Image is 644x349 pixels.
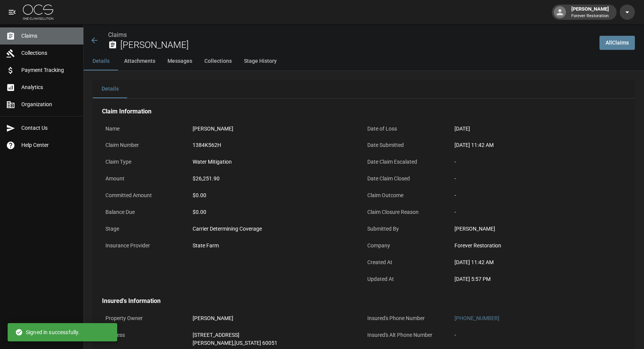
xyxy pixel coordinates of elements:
div: State Farm [193,242,360,250]
p: Address [102,328,189,343]
p: Stage [102,222,189,236]
span: Contact Us [21,124,77,132]
img: ocs-logo-white-transparent.png [23,5,53,20]
button: open drawer [5,5,20,20]
button: Details [84,52,118,70]
div: Water Mitigation [193,158,360,166]
div: [DATE] 5:57 PM [454,275,622,283]
div: [PERSON_NAME] [568,5,612,19]
button: Attachments [118,52,161,70]
div: [DATE] 11:42 AM [454,141,622,149]
p: Insurance Provider [102,238,189,253]
div: - [454,175,622,183]
a: [PHONE_NUMBER] [454,315,499,321]
p: Date Claim Escalated [364,155,451,169]
div: Carrier Determining Coverage [193,225,360,233]
p: Committed Amount [102,188,189,203]
div: [PERSON_NAME] [193,125,360,133]
div: $0.00 [193,208,360,216]
nav: breadcrumb [108,30,593,40]
div: [PERSON_NAME] [454,225,622,233]
div: details tabs [93,80,635,98]
div: - [454,158,622,166]
p: Claim Outcome [364,188,451,203]
p: Insured's Phone Number [364,311,451,326]
button: Stage History [238,52,283,70]
span: Payment Tracking [21,66,77,74]
div: $0.00 [193,191,360,199]
p: Updated At [364,272,451,287]
div: - [454,191,622,199]
span: Claims [21,32,77,40]
p: Balance Due [102,205,189,220]
p: Amount [102,171,189,186]
p: Claim Closure Reason [364,205,451,220]
div: [DATE] [454,125,622,133]
button: Details [93,80,127,98]
p: Name [102,121,189,136]
h4: Claim Information [102,108,626,115]
p: Claim Number [102,138,189,153]
button: Collections [198,52,238,70]
span: Analytics [21,83,77,91]
p: Date of Loss [364,121,451,136]
div: - [454,331,622,339]
p: Date Claim Closed [364,171,451,186]
span: Help Center [21,141,77,149]
div: $26,251.90 [193,175,360,183]
button: Messages [161,52,198,70]
h4: Insured's Information [102,297,626,305]
p: Forever Restoration [571,13,609,19]
div: - [454,208,622,216]
span: Organization [21,100,77,108]
p: Property Owner [102,311,189,326]
div: anchor tabs [84,52,644,70]
span: Collections [21,49,77,57]
a: AllClaims [599,36,635,50]
div: Signed in successfully. [15,325,80,339]
p: Claim Type [102,155,189,169]
p: Created At [364,255,451,270]
a: Claims [108,31,127,38]
p: Submitted By [364,222,451,236]
div: [PERSON_NAME] [193,314,360,322]
h2: [PERSON_NAME] [120,40,593,51]
p: Date Submitted [364,138,451,153]
div: 1384K562H [193,141,360,149]
p: Insured's Alt Phone Number [364,328,451,343]
div: [STREET_ADDRESS] [193,331,360,339]
p: Company [364,238,451,253]
div: [DATE] 11:42 AM [454,258,622,266]
div: Forever Restoration [454,242,622,250]
div: [PERSON_NAME] , [US_STATE] 60051 [193,339,360,347]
